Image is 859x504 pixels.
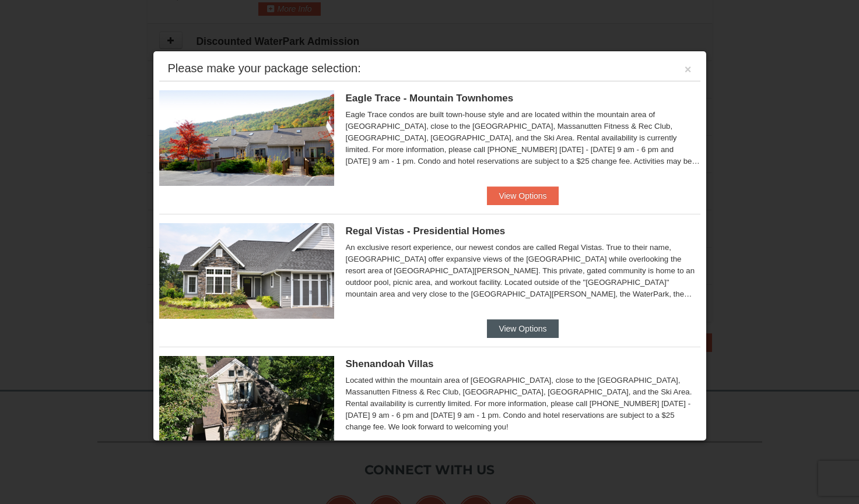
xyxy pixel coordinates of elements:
[346,109,700,167] div: Eagle Trace condos are built town-house style and are located within the mountain area of [GEOGRA...
[346,242,700,300] div: An exclusive resort experience, our newest condos are called Regal Vistas. True to their name, [G...
[159,223,334,319] img: 19218991-1-902409a9.jpg
[168,62,361,74] div: Please make your package selection:
[346,225,506,237] span: Regal Vistas - Presidential Homes
[487,186,558,205] button: View Options
[346,358,434,369] span: Shenandoah Villas
[159,90,334,186] img: 19218983-1-9b289e55.jpg
[346,375,700,433] div: Located within the mountain area of [GEOGRAPHIC_DATA], close to the [GEOGRAPHIC_DATA], Massanutte...
[159,356,334,452] img: 19219019-2-e70bf45f.jpg
[346,93,514,104] span: Eagle Trace - Mountain Townhomes
[487,319,558,338] button: View Options
[685,64,692,75] button: ×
